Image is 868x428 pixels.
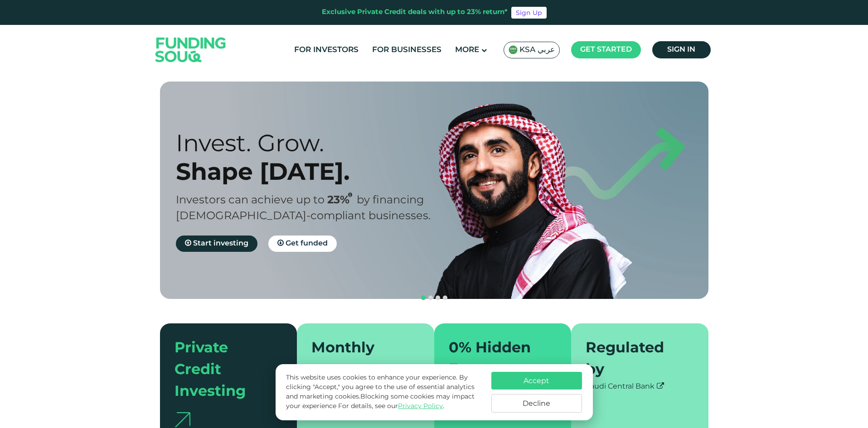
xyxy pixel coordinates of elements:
[292,43,361,58] a: For Investors
[338,403,444,409] span: For details, see our .
[509,45,518,54] img: SA Flag
[268,236,337,252] a: Get funded
[327,195,357,206] span: 23%
[175,412,190,427] img: arrow
[370,43,444,58] a: For Businesses
[176,129,450,157] div: Invest. Grow.
[322,7,508,18] div: Exclusive Private Credit deals with up to 23% return*
[511,7,547,19] a: Sign Up
[286,373,482,411] p: This website uses cookies to enhance your experience. By clicking "Accept," you agree to the use ...
[286,240,328,247] span: Get funded
[491,394,582,413] button: Decline
[652,41,711,58] a: Sign in
[286,394,475,409] span: Blocking some cookies may impact your experience
[311,338,409,381] div: Monthly repayments
[420,294,427,302] button: navigation
[398,403,443,409] a: Privacy Policy
[586,338,683,381] div: Regulated by
[667,46,695,53] span: Sign in
[193,240,248,247] span: Start investing
[491,372,582,390] button: Accept
[348,192,352,197] i: 23% IRR (expected) ~ 15% Net yield (expected)
[455,46,479,54] span: More
[441,294,449,302] button: navigation
[176,157,450,186] div: Shape [DATE].
[427,294,434,302] button: navigation
[586,381,694,392] div: Saudi Central Bank
[176,236,257,252] a: Start investing
[146,27,235,72] img: Logo
[449,338,546,381] div: 0% Hidden Fees
[580,46,632,53] span: Get started
[176,195,325,206] span: Investors can achieve up to
[434,294,441,302] button: navigation
[175,338,272,403] div: Private Credit Investing
[519,45,555,55] span: KSA عربي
